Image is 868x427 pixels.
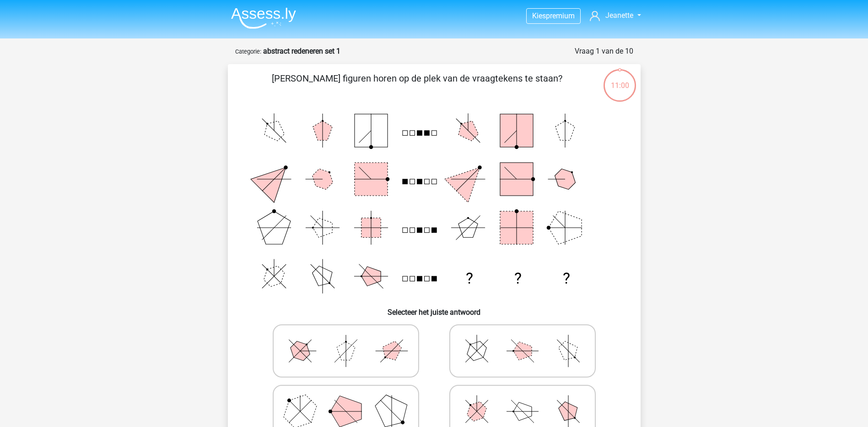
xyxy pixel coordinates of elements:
text: ? [514,269,521,287]
text: ? [465,269,473,287]
p: [PERSON_NAME] figuren horen op de plek van de vraagtekens te staan? [243,71,592,99]
span: premium [546,11,575,20]
img: Assessly [231,7,296,29]
div: Vraag 1 van de 10 [575,46,633,57]
a: Kiespremium [527,10,580,22]
h6: Selecteer het juiste antwoord [243,301,626,317]
text: ? [563,269,570,287]
small: Categorie: [235,48,261,55]
a: Jeanette [586,10,644,21]
span: Jeanette [605,11,633,20]
strong: abstract redeneren set 1 [263,47,340,55]
div: 11:00 [603,68,637,91]
span: Kies [532,11,546,20]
